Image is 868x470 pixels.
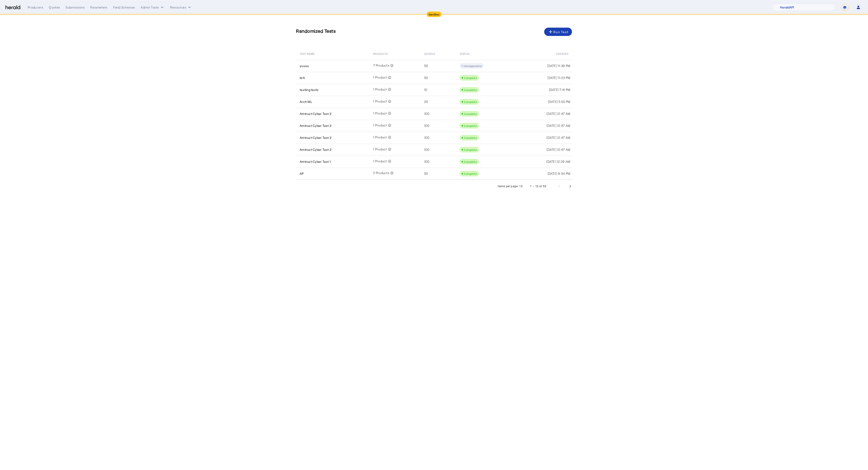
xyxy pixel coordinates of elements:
[373,51,388,56] span: PRODUCTS
[387,147,391,152] mat-icon: info_outline
[387,123,391,128] mat-icon: info_outline
[547,76,570,80] span: [DATE] 11:23 PM
[387,111,391,116] mat-icon: info_outline
[387,87,391,92] mat-icon: info_outline
[373,159,387,165] span: 1 Product
[424,147,429,152] span: 100
[387,159,391,163] mat-icon: info_outline
[373,111,387,117] span: 1 Product
[464,136,477,139] span: Complete
[424,76,428,80] span: 50
[424,64,428,68] span: 50
[549,88,570,92] span: [DATE] 7:41 PM
[547,64,570,68] span: [DATE] 11:39 PM
[424,99,428,104] span: 20
[464,100,477,103] span: Complete
[464,88,477,91] span: Complete
[300,171,304,176] span: AP
[387,135,391,140] mat-icon: info_outline
[498,184,518,189] div: Items per page:
[300,51,315,56] span: TEST NAME
[373,87,387,93] span: 1 Product
[519,184,523,189] div: 10
[548,172,570,175] span: [DATE] 9:34 PM
[300,88,319,92] span: testing tests
[6,5,20,10] img: Herald Logo
[548,29,553,35] mat-icon: add
[530,184,546,189] div: 1 – 10 of 50
[300,64,309,68] span: yuuuu
[300,123,331,128] span: Amtrust Cyber Test 2
[460,51,470,56] span: STATUS
[464,124,477,127] span: Complete
[373,135,387,141] span: 1 Product
[113,5,135,10] div: Field Schemas
[424,135,429,140] span: 100
[424,51,435,56] span: QUOTES
[296,47,572,180] table: Table view of all tests submitted by your platform
[373,99,387,105] span: 1 Product
[28,5,43,10] div: Producers
[464,64,482,67] span: Unresponsive
[464,172,477,175] span: Complete
[548,100,570,104] span: [DATE] 5:55 PM
[49,5,60,10] div: Quotes
[296,28,336,36] h3: Randomized Tests
[546,124,570,128] span: [DATE] 12:47 AM
[546,148,570,152] span: [DATE] 12:47 AM
[141,5,164,10] button: internal dropdown menu
[373,75,387,81] span: 1 Product
[546,112,570,116] span: [DATE] 12:47 AM
[464,148,477,151] span: Complete
[464,160,477,163] span: Complete
[66,5,85,10] div: Submissions
[546,136,570,140] span: [DATE] 12:47 AM
[170,5,192,10] button: Resources dropdown menu
[387,75,391,80] mat-icon: info_outline
[300,99,312,104] span: Arch ML
[548,29,568,35] div: Run Test
[300,111,331,116] span: Amtrust Cyber Test 2
[387,99,391,104] mat-icon: info_outline
[373,171,389,176] span: 2 Products
[464,76,477,79] span: Complete
[424,111,429,116] span: 100
[556,51,568,56] span: CREATED
[300,76,305,80] span: brit
[373,63,389,69] span: 7 Products
[300,135,331,140] span: Amtrust Cyber Test 2
[300,147,331,152] span: Amtrust Cyber Test 2
[90,5,108,10] div: Parameters
[373,147,387,153] span: 1 Product
[424,171,428,176] span: 50
[389,63,394,68] mat-icon: info_outline
[546,160,570,163] span: [DATE] 12:29 AM
[544,28,572,36] button: Run Test
[389,171,394,175] mat-icon: info_outline
[565,181,576,192] button: Next page
[424,159,429,164] span: 100
[373,123,387,129] span: 1 Product
[300,159,331,164] span: Amtrust Cyber Test 1
[427,12,442,17] div: Sandbox
[424,123,429,128] span: 100
[464,112,477,115] span: Complete
[424,88,427,92] span: 10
